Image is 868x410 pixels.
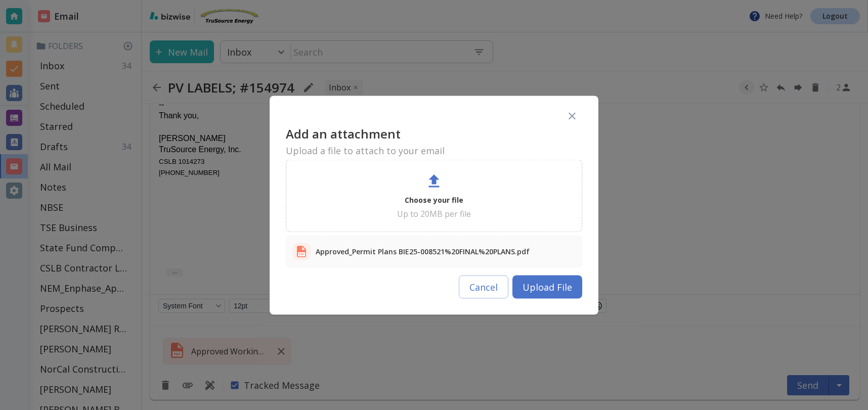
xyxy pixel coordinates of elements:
p: Up to 20MB per file [397,208,471,219]
img: attachment [292,242,311,260]
body: Rich Text Area. Press ALT-0 for help. [8,8,701,114]
span: [PHONE_NUMBER] [9,105,69,112]
button: Cancel [459,275,508,298]
p: Thank you, [9,46,701,57]
div: -- [9,23,701,114]
p: TruSource Energy, Inc. [9,80,701,91]
span: CSLB 1014273 [9,94,54,101]
p: Approved_Permit Plans BIE25-008521%20FINAL%20PLANS.pdf [316,242,530,260]
p: Choose your file [405,194,463,206]
div: Choose your fileUp to 20MB per file [286,159,582,232]
p: [PERSON_NAME] [9,69,701,80]
h6: Upload a file to attach to your email [286,145,582,155]
h3: Add an attachment [286,126,582,141]
button: Upload File [512,275,582,298]
div: sending the full plans, attached. [9,12,701,23]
